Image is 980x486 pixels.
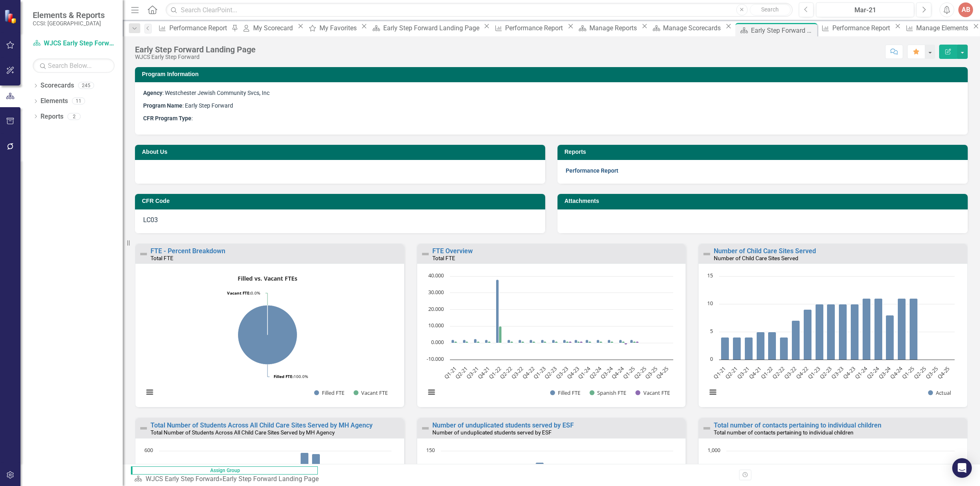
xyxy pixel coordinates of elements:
[566,167,618,174] a: Performance Report
[863,299,871,360] path: Q1-24, 11. Actual.
[143,90,270,96] span: : Westchester Jewish Community Svcs, Inc
[745,337,753,360] path: Q3-21, 4. Actual.
[830,365,845,380] text: Q3-23
[698,243,968,408] div: Double-Click to Edit
[420,423,430,433] img: Not Defined
[804,310,812,360] path: Q4-22, 9. Actual.
[874,299,883,360] path: Q2-24, 11. Actual.
[306,23,359,33] a: My Favorites
[759,365,774,380] text: Q1-22
[227,290,260,296] text: 0.0%
[139,249,148,259] img: Not Defined
[751,25,815,36] div: Early Step Forward Landing Page
[156,23,229,33] a: Performance Report
[702,423,712,433] img: Not Defined
[703,272,959,405] svg: Interactive chart
[477,342,479,343] path: Q3-21, 1. Spanish FTE.
[952,458,972,478] div: Open Intercom Messenger
[624,343,627,345] path: Q4-24, -1. Vacant FTE.
[142,198,541,204] h3: CFR Code
[144,446,153,454] text: 600
[487,365,502,380] text: Q1-22
[314,389,344,396] button: Show Filled FTE
[135,45,256,54] div: Early Step Forward Landing Page
[238,274,297,282] text: Filled vs. Vacant FTEs
[792,321,800,360] path: Q3-22, 7. Actual.
[632,365,647,380] text: Q2-25
[580,342,582,343] path: Q4-23, 1. Vacant FTE.
[421,272,677,405] svg: Interactive chart
[454,365,469,380] text: Q2-21
[663,23,723,33] div: Manage Scorecards
[529,340,532,343] path: Q4-22, 2. Filled FTE.
[574,340,577,343] path: Q4-23, 2. Filled FTE.
[474,339,477,343] path: Q3-21, 2.4. Filled FTE.
[806,365,821,380] text: Q1-23
[4,9,19,24] img: ClearPoint Strategy
[454,342,457,343] path: Q1-21, 1. Spanish FTE.
[510,342,513,343] path: Q2-22, 1. Spanish FTE.
[622,342,625,343] path: Q4-24, 1. Spanish FTE.
[417,243,686,408] div: Double-Click to Edit
[142,149,541,155] h3: About Us
[238,305,297,364] path: Filled FTE, 2.
[596,340,599,343] path: Q2-24, 2. Filled FTE.
[794,365,809,380] text: Q4-22
[587,365,603,380] text: Q2-24
[912,365,927,380] text: Q2-25
[33,59,115,73] input: Search Below...
[72,98,85,105] div: 11
[485,340,488,343] path: Q4-21, 2. Filled FTE.
[889,365,904,380] text: Q4-24
[227,290,251,296] tspan: Vacant FTE:
[274,373,294,379] tspan: Filled FTE:
[166,3,792,17] input: Search ClearPoint...
[496,280,499,343] path: Q1-22, 38. Filled FTE.
[432,255,455,261] small: Total FTE
[650,23,723,33] a: Manage Scorecards
[78,82,94,89] div: 245
[710,355,713,362] text: 0
[839,304,847,360] path: Q3-23, 10. Actual.
[509,365,524,380] text: Q3-22
[916,23,971,33] div: Manage Elements
[819,5,911,15] div: Mar-21
[428,272,444,279] text: 40.000
[143,102,233,109] span: : Early Step Forward
[816,304,824,360] path: Q1-23, 10. Actual.
[554,365,569,380] text: Q3-23
[507,340,510,343] path: Q2-22, 2. Filled FTE.
[33,10,105,20] span: Elements & Reports
[747,365,762,380] text: Q4-21
[431,338,444,346] text: 0.000
[607,340,610,343] path: Q3-24, 2. Filled FTE.
[816,2,914,17] button: Mar-21
[151,421,373,429] a: Total Number of Students Across All Child Care Sites Served by MH Agency
[143,115,191,122] strong: CFR Program Type
[714,421,881,429] a: Total number of contacts pertaining to individual children
[636,389,670,396] button: Show Vacant FTE
[735,365,751,380] text: Q3-21
[143,216,158,224] span: LC03
[710,327,713,335] text: 5
[819,23,892,33] a: Performance Report
[761,6,779,13] span: Search
[143,115,193,122] span: :
[588,342,591,343] path: Q1-24, 1. Spanish FTE.
[142,71,964,77] h3: Program Information
[426,446,435,454] text: 150
[589,23,639,33] div: Manage Reports
[576,365,592,380] text: Q1-24
[427,355,444,362] text: -10.000
[532,365,547,380] text: Q1-23
[253,23,295,33] div: My Scorecard
[541,340,544,343] path: Q1-23, 2. Filled FTE.
[521,342,524,343] path: Q3-22, 1. Spanish FTE.
[707,272,713,279] text: 15
[151,247,225,255] a: FTE - Percent Breakdown
[599,342,602,343] path: Q2-24, 1. Spanish FTE.
[134,475,322,484] div: »
[958,2,973,17] button: AB
[146,475,219,483] a: WJCS Early Step Forward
